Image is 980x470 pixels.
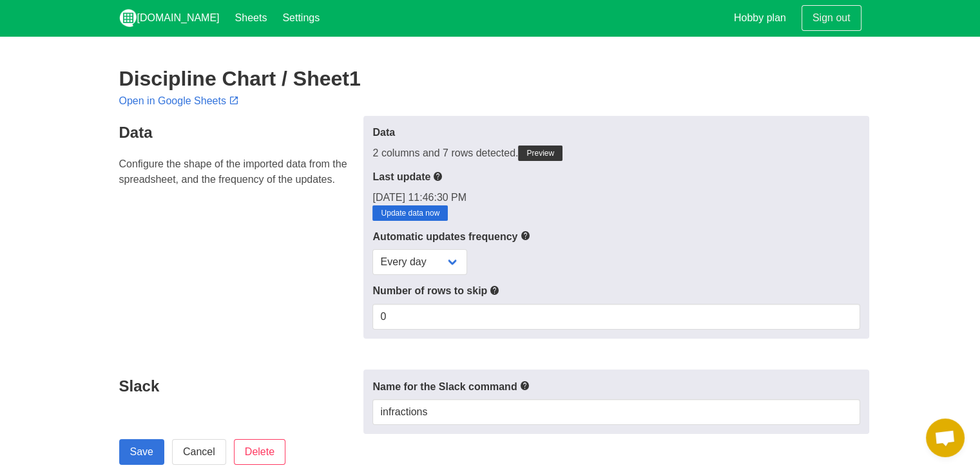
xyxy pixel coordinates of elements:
[234,439,285,465] input: Delete
[372,229,860,245] label: Automatic updates frequency
[372,283,860,299] label: Number of rows to skip
[926,418,965,457] a: Open chat
[172,439,226,465] a: Cancel
[372,192,466,203] span: [DATE] 11:46:30 PM
[372,125,860,140] label: Data
[119,439,164,465] input: Save
[372,379,860,395] label: Name for the Slack command
[119,67,861,90] h2: Discipline Chart / Sheet1
[372,146,860,161] div: 2 columns and 7 rows detected.
[119,95,242,106] a: Open in Google Sheets
[119,124,356,141] h4: Data
[119,156,356,187] p: Configure the shape of the imported data from the spreadsheet, and the frequency of the updates.
[119,9,137,27] img: logo_v2_white.png
[372,169,860,185] label: Last update
[518,146,562,161] a: Preview
[802,5,861,31] a: Sign out
[119,377,356,395] h4: Slack
[372,205,448,221] a: Update data now
[372,399,860,425] input: Text input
